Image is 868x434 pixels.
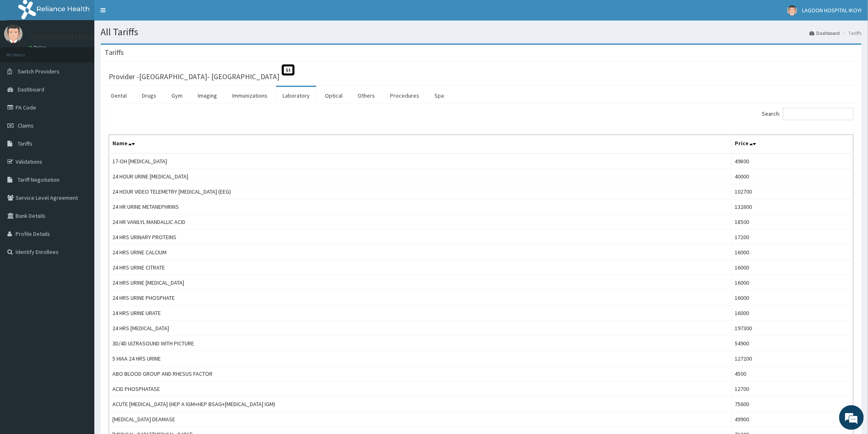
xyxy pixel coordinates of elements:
[732,230,854,245] td: 17200
[135,87,163,104] a: Drugs
[18,68,59,75] span: Switch Providers
[802,7,862,14] span: LAGOON HOSPITAL IKOYI
[732,381,854,397] td: 12700
[109,351,732,366] td: 5 HIAA 24 HRS URINE
[732,153,854,169] td: 49800
[732,184,854,199] td: 102700
[732,245,854,260] td: 16000
[109,381,732,397] td: ACID PHOSPHATASE
[109,321,732,336] td: 24 HRS [MEDICAL_DATA]
[43,46,138,57] div: Chat with us now
[105,87,133,104] a: Dental
[109,336,732,351] td: 3D/4D ULTRASOUND WITH PICTURE
[18,86,44,93] span: Dashboard
[101,27,862,37] h1: All Tariffs
[109,169,732,184] td: 24 HOUR URINE [MEDICAL_DATA]
[48,103,113,186] span: We're online!
[732,366,854,381] td: 4500
[841,30,862,37] li: Tariffs
[109,366,732,381] td: ABO BLOOD GROUP AND RHESUS FACTOR
[428,87,450,104] a: Spa
[318,87,349,104] a: Optical
[226,87,274,104] a: Immunizations
[109,73,279,80] h3: Provider - [GEOGRAPHIC_DATA]- [GEOGRAPHIC_DATA]
[109,135,732,154] th: Name
[732,169,854,184] td: 40000
[762,108,854,120] label: Search:
[732,135,854,154] th: Price
[787,5,797,16] img: User Image
[109,245,732,260] td: 24 HRS URINE CALCIUM
[4,224,156,253] textarea: Type your message and hit 'Enter'
[109,230,732,245] td: 24 HRS URINARY PROTEINS
[732,215,854,230] td: 18500
[109,153,732,169] td: 17-OH [MEDICAL_DATA]
[165,87,189,104] a: Gym
[276,87,316,104] a: Laboratory
[18,122,34,129] span: Claims
[732,260,854,275] td: 16000
[384,87,426,104] a: Procedures
[732,306,854,321] td: 16000
[783,108,854,120] input: Search:
[135,4,154,24] div: Minimize live chat window
[109,275,732,290] td: 24 HRS URINE [MEDICAL_DATA]
[810,30,840,37] a: Dashboard
[109,199,732,215] td: 24 HR URINE METANEPHRINS
[4,25,23,43] img: User Image
[282,64,295,75] span: St
[109,184,732,199] td: 24 HOUR VIDEO TELEMETRY [MEDICAL_DATA] (EEG)
[732,351,854,366] td: 127200
[732,412,854,427] td: 49900
[732,275,854,290] td: 16000
[29,33,108,41] p: LAGOON HOSPITAL IKOYI
[109,215,732,230] td: 24 HR VANILYL MANDALLIC ACID
[732,290,854,306] td: 16000
[18,176,59,183] span: Tariff Negotiation
[732,397,854,412] td: 75600
[351,87,381,104] a: Others
[732,336,854,351] td: 54900
[732,199,854,215] td: 132600
[109,306,732,321] td: 24 HRS URINE URATE
[109,397,732,412] td: ACUTE [MEDICAL_DATA] (HEP A IGM+HEP BSAG+[MEDICAL_DATA] IGM)
[18,140,32,147] span: Tariffs
[732,321,854,336] td: 197300
[15,41,33,62] img: d_794563401_company_1708531726252_794563401
[109,290,732,306] td: 24 HRS URINE PHOSPHATE
[105,49,124,56] h3: Tariffs
[29,45,48,50] a: Online
[109,412,732,427] td: [MEDICAL_DATA] DEAMASE
[109,260,732,275] td: 24 HRS URINE CITRATE
[191,87,224,104] a: Imaging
